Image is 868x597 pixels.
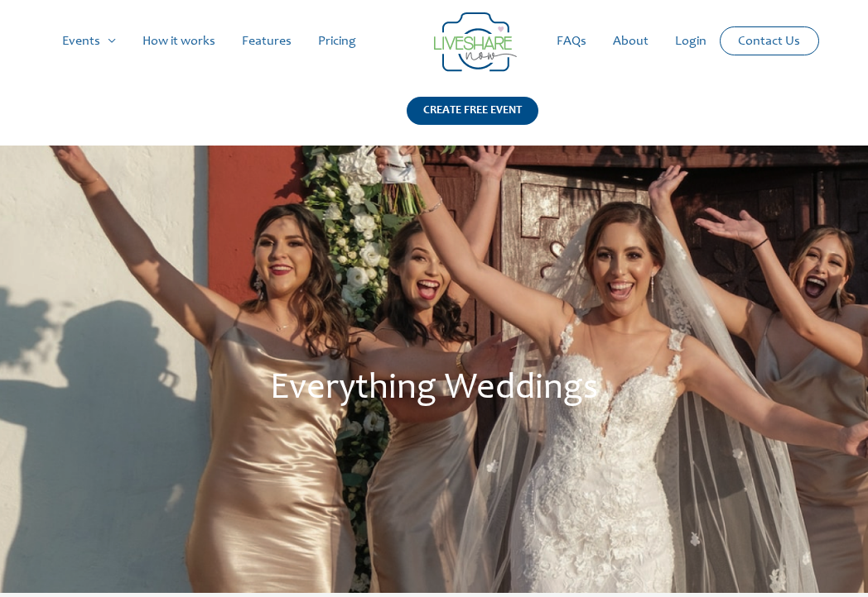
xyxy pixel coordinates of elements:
[543,15,600,68] a: FAQs
[600,15,662,68] a: About
[129,15,229,68] a: How it works
[725,27,813,55] a: Contact Us
[229,15,305,68] a: Features
[305,15,369,68] a: Pricing
[49,15,129,68] a: Events
[29,15,839,68] nav: Site Navigation
[434,12,517,72] img: LiveShare logo - Capture & Share Event Memories
[407,97,538,146] a: CREATE FREE EVENT
[662,15,720,68] a: Login
[407,97,538,125] div: CREATE FREE EVENT
[270,371,598,408] span: Everything Weddings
